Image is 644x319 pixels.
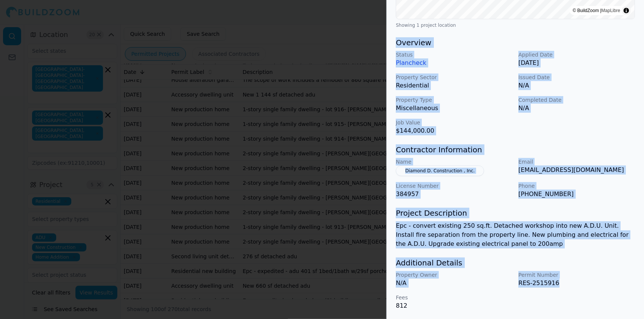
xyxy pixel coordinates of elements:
p: [PHONE_NUMBER] [518,190,635,199]
p: [DATE] [518,58,635,67]
p: Completed Date [518,96,635,104]
p: 384957 [396,190,512,199]
p: Fees [396,294,512,301]
p: Property Type [396,96,512,104]
p: Email [518,158,635,166]
p: Residential [396,81,512,90]
div: Showing 1 project location [396,22,635,28]
p: $144,000.00 [396,126,512,135]
p: Phone [518,182,635,190]
p: Property Sector [396,74,512,81]
a: MapLibre [601,8,620,13]
p: Epc - convert existing 250 sq.ft. Detached workshop into new A.D.U. Unit. Install fire separation... [396,221,635,248]
p: N/A [518,104,635,113]
p: License Number [396,182,512,190]
div: © BuildZoom | [573,7,620,14]
h3: Contractor Information [396,144,635,155]
h3: Project Description [396,208,635,218]
p: RES-2515916 [518,279,635,288]
p: Name [396,158,512,166]
h3: Additional Details [396,258,635,268]
button: Diamond D. Construction , Inc. [396,166,484,176]
summary: Toggle attribution [622,6,631,15]
p: Miscellaneous [396,104,512,113]
p: Permit Number [518,271,635,279]
p: N/A [396,279,512,288]
p: Plancheck [396,58,512,67]
p: 812 [396,301,512,310]
h3: Overview [396,37,635,48]
p: Property Owner [396,271,512,279]
p: Status [396,51,512,58]
p: Applied Date [518,51,635,58]
p: [EMAIL_ADDRESS][DOMAIN_NAME] [518,166,635,175]
p: N/A [518,81,635,90]
p: Issued Date [518,74,635,81]
p: Job Value [396,119,512,126]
